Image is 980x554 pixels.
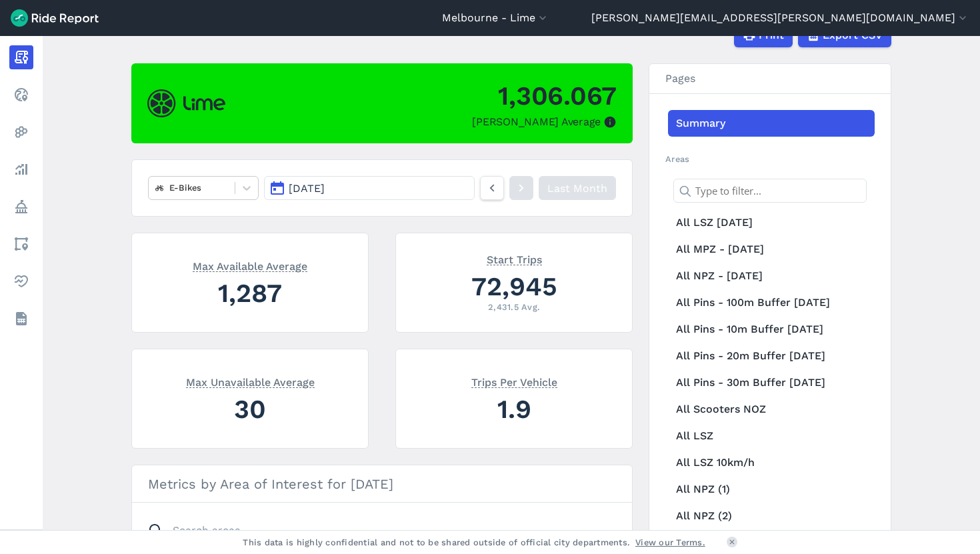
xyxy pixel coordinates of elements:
[498,77,617,114] div: 1,306.067
[9,120,33,144] a: Heatmaps
[668,343,875,369] a: All Pins - 20m Buffer [DATE]
[665,153,875,165] h2: Areas
[11,9,99,27] img: Ride Report
[668,396,875,423] a: All Scooters NOZ
[9,157,33,181] a: Analyze
[442,10,549,26] button: Melbourne - Lime
[471,375,557,388] span: Trips Per Vehicle
[487,252,542,265] span: Start Trips
[668,316,875,343] a: All Pins - 10m Buffer [DATE]
[668,110,875,137] a: Summary
[412,301,616,313] div: 2,431.5 Avg.
[132,465,632,503] h3: Metrics by Area of Interest for [DATE]
[539,176,616,200] a: Last Month
[147,89,225,117] img: Lime
[668,263,875,289] a: All NPZ - [DATE]
[9,269,33,293] a: Health
[9,232,33,256] a: Areas
[668,503,875,529] a: All NPZ (2)
[148,275,352,311] div: 1,287
[9,307,33,331] a: Datasets
[9,45,33,69] a: Report
[140,519,608,543] input: Search areas
[591,10,969,26] button: [PERSON_NAME][EMAIL_ADDRESS][PERSON_NAME][DOMAIN_NAME]
[649,64,891,94] h3: Pages
[264,176,475,200] button: [DATE]
[186,375,315,388] span: Max Unavailable Average
[668,236,875,263] a: All MPZ - [DATE]
[668,476,875,503] a: All NPZ (1)
[472,114,617,130] div: [PERSON_NAME] Average
[148,391,352,427] div: 30
[193,259,307,272] span: Max Available Average
[9,195,33,219] a: Policy
[668,449,875,476] a: All LSZ 10km/h
[635,536,705,549] a: View our Terms.
[673,179,867,203] input: Type to filter...
[289,182,325,195] span: [DATE]
[668,369,875,396] a: All Pins - 30m Buffer [DATE]
[668,289,875,316] a: All Pins - 100m Buffer [DATE]
[412,391,616,427] div: 1.9
[412,268,616,305] div: 72,945
[668,423,875,449] a: All LSZ
[668,209,875,236] a: All LSZ [DATE]
[9,83,33,107] a: Realtime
